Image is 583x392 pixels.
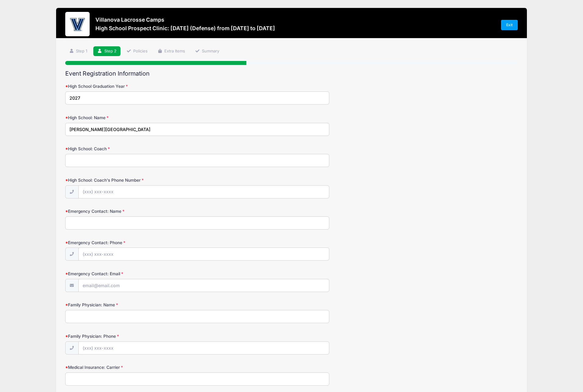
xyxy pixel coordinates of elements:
[78,185,329,198] input: (xxx) xxx-xxxx
[65,333,216,339] label: Family Physician: Phone
[65,240,216,246] label: Emergency Contact: Phone
[65,146,216,152] label: High School: Coach
[65,364,216,370] label: Medical Insurance: Carrier
[95,25,275,31] h3: High School Prospect Clinic: [DATE] (Defense) from [DATE] to [DATE]
[191,46,224,56] a: Summary
[78,279,329,292] input: email@email.com
[153,46,189,56] a: Extra Items
[65,271,216,277] label: Emergency Contact: Email
[95,16,275,23] h3: Villanova Lacrosse Camps
[122,46,152,56] a: Policies
[65,177,216,183] label: High School: Coach's Phone Number
[65,115,216,121] label: High School: Name
[65,302,216,308] label: Family Physician: Name
[65,83,216,89] label: High School Graduation Year
[501,20,518,30] a: Exit
[93,46,120,56] a: Step 2
[78,341,329,355] input: (xxx) xxx-xxxx
[65,46,91,56] a: Step 1
[65,70,518,77] h2: Event Registration Information
[65,208,216,214] label: Emergency Contact: Name
[78,248,329,261] input: (xxx) xxx-xxxx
